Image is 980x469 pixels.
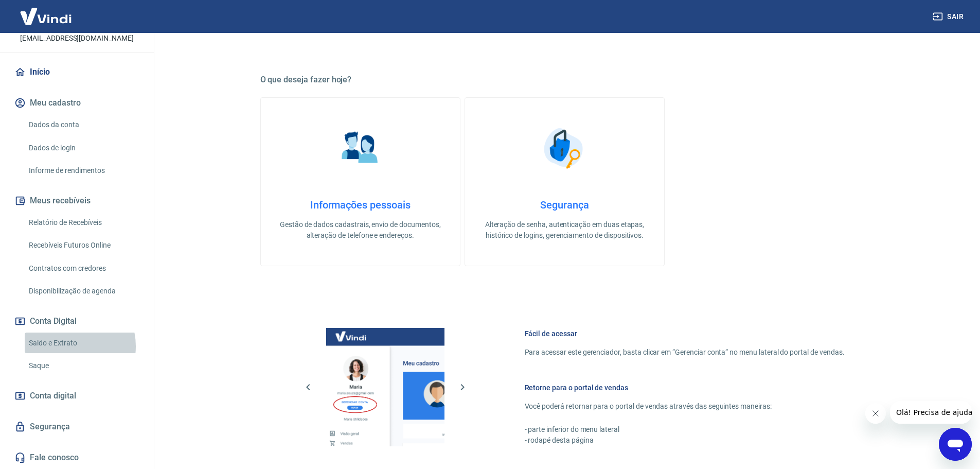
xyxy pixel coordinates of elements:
h4: Informações pessoais [277,199,443,211]
a: Segurança [12,415,141,438]
p: Para acessar este gerenciador, basta clicar em “Gerenciar conta” no menu lateral do portal de ven... [525,347,845,358]
a: Relatório de Recebíveis [25,212,141,233]
p: - parte inferior do menu lateral [525,424,845,435]
iframe: Fechar mensagem [865,403,886,424]
a: Dados de login [25,137,141,159]
h4: Segurança [482,199,648,211]
a: Disponibilização de agenda [25,281,141,302]
button: Sair [931,7,968,26]
p: Alteração de senha, autenticação em duas etapas, histórico de logins, gerenciamento de dispositivos. [482,219,648,241]
img: Imagem da dashboard mostrando o botão de gerenciar conta na sidebar no lado esquerdo [326,328,444,446]
p: [EMAIL_ADDRESS][DOMAIN_NAME] [20,33,134,44]
button: Meus recebíveis [12,189,141,212]
img: Vindi [12,1,79,32]
a: Contratos com credores [25,258,141,279]
button: Conta Digital [12,310,141,333]
img: Segurança [539,123,590,174]
a: Recebíveis Futuros Online [25,235,141,256]
a: Fale conosco [12,446,141,469]
button: Meu cadastro [12,92,141,114]
img: Informações pessoais [334,123,386,174]
p: Você poderá retornar para o portal de vendas através das seguintes maneiras: [525,401,845,412]
a: Início [12,61,141,83]
iframe: Mensagem da empresa [890,401,972,424]
a: Conta digital [12,385,141,407]
a: SegurançaSegurançaAlteração de senha, autenticação em duas etapas, histórico de logins, gerenciam... [465,97,665,266]
a: Dados da conta [25,114,141,135]
a: Informações pessoaisInformações pessoaisGestão de dados cadastrais, envio de documentos, alteraçã... [260,97,460,266]
span: Olá! Precisa de ajuda? [6,7,86,15]
h6: Retorne para o portal de vendas [525,383,845,393]
a: Saque [25,355,141,376]
h6: Fácil de acessar [525,328,845,339]
a: Informe de rendimentos [25,160,141,181]
p: Gestão de dados cadastrais, envio de documentos, alteração de telefone e endereços. [277,219,443,241]
p: - rodapé desta página [525,435,845,446]
a: Saldo e Extrato [25,333,141,354]
h5: O que deseja fazer hoje? [260,75,869,85]
span: Conta digital [30,389,76,403]
iframe: Botão para abrir a janela de mensagens [939,428,972,461]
